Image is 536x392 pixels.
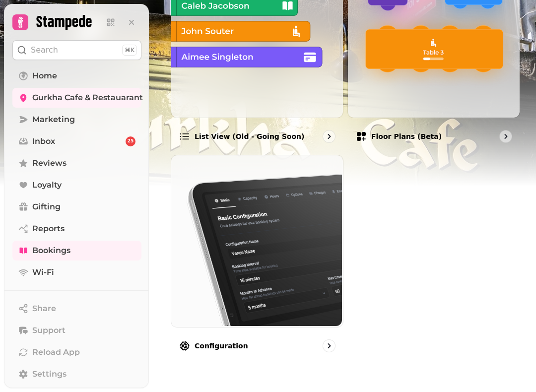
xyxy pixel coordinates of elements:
[32,135,55,147] span: Inbox
[195,131,304,141] p: List view (Old - going soon)
[12,321,141,340] button: Support
[32,368,67,380] span: Settings
[170,154,342,326] img: Configuration
[12,197,141,217] a: Gifting
[371,131,442,141] p: Floor Plans (beta)
[324,131,334,141] svg: go to
[32,201,61,213] span: Gifting
[32,325,66,336] span: Support
[12,299,141,319] button: Share
[12,153,141,173] a: Reviews
[12,364,141,384] a: Settings
[122,45,137,56] div: ⌘K
[32,223,65,235] span: Reports
[12,40,141,60] button: Search⌘K
[12,241,141,261] a: Bookings
[195,341,248,351] p: Configuration
[31,44,58,56] p: Search
[32,114,75,126] span: Marketing
[32,179,62,191] span: Loyalty
[171,155,343,360] a: ConfigurationConfiguration
[12,262,141,282] a: Wi-Fi
[32,303,56,315] span: Share
[12,88,141,108] a: Gurkha Cafe & Restauarant
[12,66,141,86] a: Home
[12,131,141,151] a: Inbox25
[324,341,334,351] svg: go to
[32,346,80,358] span: Reload App
[12,175,141,195] a: Loyalty
[12,110,141,130] a: Marketing
[32,266,54,278] span: Wi-Fi
[32,157,67,169] span: Reviews
[32,245,70,257] span: Bookings
[12,219,141,239] a: Reports
[128,138,134,145] span: 25
[32,92,143,104] span: Gurkha Cafe & Restauarant
[12,342,141,362] button: Reload App
[32,70,57,82] span: Home
[501,131,511,141] svg: go to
